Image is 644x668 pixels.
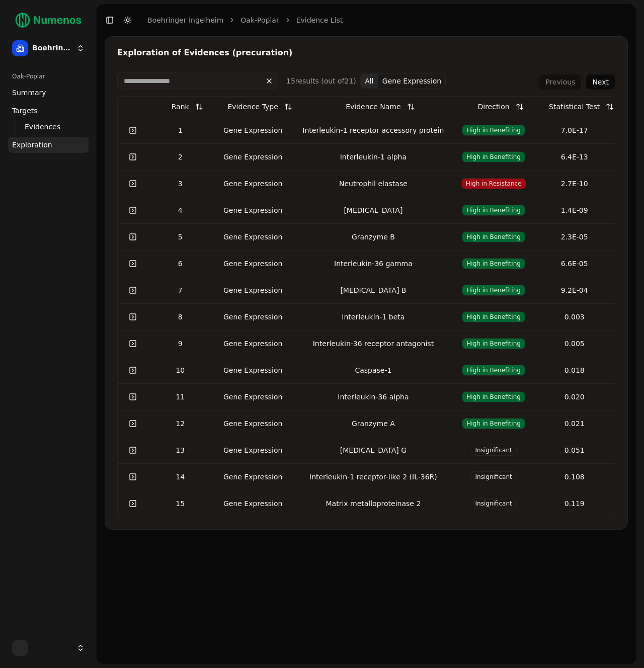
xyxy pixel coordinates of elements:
div: Interleukin-1 alpha [297,152,449,162]
span: High in Benefiting [462,418,525,429]
div: 8 [152,312,208,322]
div: 12 [152,419,208,429]
div: 9 [152,339,208,349]
div: 10 [152,365,208,375]
div: Interleukin-1 receptor accessory protein [297,125,449,135]
div: Gene Expression [216,232,289,242]
div: 6 [152,259,208,269]
div: 9.2E-04 [538,285,611,295]
div: 15 [152,498,208,509]
div: Exploration of Evidences (precuration) [117,49,615,57]
span: High in Benefiting [462,258,525,269]
div: 0.119 [538,498,611,509]
span: Boehringer Ingelheim [32,44,72,53]
div: Gene Expression [216,205,289,215]
div: 0.005 [538,339,611,349]
div: 0.003 [538,312,611,322]
span: Insignificant [471,445,517,456]
a: Targets [8,103,89,119]
div: Direction [478,98,510,116]
nav: breadcrumb [147,15,343,25]
a: Summary [8,85,89,101]
span: 15 result s [286,77,319,85]
div: Interleukin-1 receptor-like 2 (IL-36R) [297,472,449,482]
span: Targets [12,106,38,116]
span: Evidences [25,122,60,132]
a: Evidence list [296,15,343,25]
div: Gene Expression [216,498,289,509]
div: 7 [152,285,208,295]
a: Exploration [8,137,89,153]
img: Numenos [8,8,89,32]
div: 1.4E-09 [538,205,611,215]
div: Oak-Poplar [8,68,89,85]
div: 0.018 [538,365,611,375]
div: Gene Expression [216,179,289,189]
div: Caspase-1 [297,365,449,375]
div: 0.020 [538,392,611,402]
span: (out of 21 ) [319,77,356,85]
div: Granzyme B [297,232,449,242]
button: All [360,73,378,89]
div: Gene Expression [216,312,289,322]
span: Summary [12,88,46,98]
div: 7.0E-17 [538,125,611,135]
div: Gene Expression [216,445,289,455]
div: 11 [152,392,208,402]
div: Gene Expression [216,392,289,402]
div: Gene Expression [216,365,289,375]
div: Evidence Name [346,98,400,116]
div: 5 [152,232,208,242]
div: 4 [152,205,208,215]
div: Gene Expression [216,125,289,135]
div: Gene Expression [216,285,289,295]
span: High in Benefiting [462,285,525,296]
div: [MEDICAL_DATA] G [297,445,449,455]
span: Exploration [12,140,52,150]
div: Granzyme A [297,419,449,429]
div: 14 [152,472,208,482]
div: 6.6E-05 [538,259,611,269]
span: Insignificant [471,471,517,482]
span: Insignificant [471,498,517,509]
span: High in Benefiting [462,391,525,402]
span: High in Benefiting [462,151,525,162]
div: Gene Expression [216,152,289,162]
span: High in Resistance [461,178,526,189]
a: Oak-Poplar [240,15,279,25]
span: High in Benefiting [462,338,525,349]
span: High in Benefiting [462,365,525,376]
a: Evidences [21,120,76,134]
div: Interleukin-36 receptor antagonist [297,339,449,349]
span: High in Benefiting [462,231,525,242]
span: High in Benefiting [462,205,525,216]
button: Gene Expression [378,73,446,89]
div: 13 [152,445,208,455]
span: High in Benefiting [462,125,525,136]
div: 0.108 [538,472,611,482]
div: 0.051 [538,445,611,455]
div: Rank [172,98,189,116]
div: Gene Expression [216,259,289,269]
div: 2 [152,152,208,162]
div: [MEDICAL_DATA] B [297,285,449,295]
span: High in Benefiting [462,311,525,322]
div: 1 [152,125,208,135]
div: Evidence Type [227,98,278,116]
div: Gene Expression [216,419,289,429]
div: 6.4E-13 [538,152,611,162]
div: Gene Expression [216,472,289,482]
div: Interleukin-36 gamma [297,259,449,269]
div: Statistical Test [549,98,600,116]
div: 3 [152,179,208,189]
div: 2.7E-10 [538,179,611,189]
div: Interleukin-1 beta [297,312,449,322]
div: 2.3E-05 [538,232,611,242]
div: 0.021 [538,419,611,429]
div: Interleukin-36 alpha [297,392,449,402]
a: Boehringer Ingelheim [147,15,223,25]
button: Boehringer Ingelheim [8,36,89,60]
div: Matrix metalloproteinase 2 [297,498,449,509]
div: [MEDICAL_DATA] [297,205,449,215]
button: Next [586,74,615,90]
